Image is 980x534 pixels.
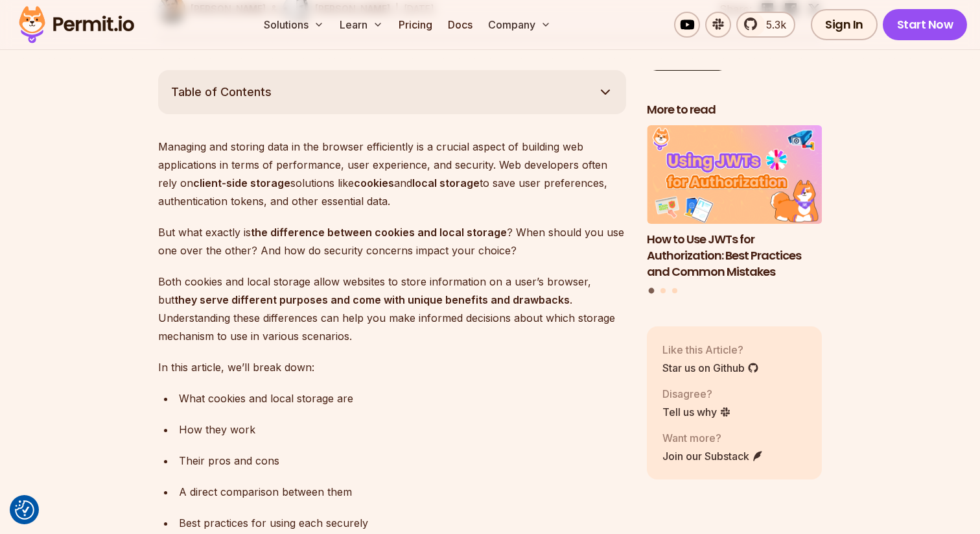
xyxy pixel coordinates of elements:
[662,360,759,376] a: Star us on Github
[443,12,478,38] a: Docs
[662,430,764,446] p: Want more?
[647,125,822,295] div: Posts
[158,273,626,345] p: Both cookies and local storage allow websites to store information on a user’s browser, but . Und...
[883,9,968,40] a: Start Now
[736,12,795,38] a: 5.3k
[251,226,507,239] strong: the difference between cookies and local storage
[647,125,822,224] img: How to Use JWTs for Authorization: Best Practices and Common Mistakes
[483,12,556,38] button: Company
[15,500,34,520] button: Consent Preferences
[649,288,655,294] button: Go to slide 1
[393,12,437,38] a: Pricing
[179,452,626,470] div: Their pros and cons
[334,12,388,38] button: Learn
[158,223,626,260] p: But what exactly is ? When should you use one over the other? And how do security concerns impact...
[662,404,731,420] a: Tell us why
[647,232,822,280] h3: How to Use JWTs for Authorization: Best Practices and Common Mistakes
[171,83,272,101] span: Table of Contents
[662,342,759,358] p: Like this Article?
[179,483,626,501] div: A direct comparison between them
[13,3,140,47] img: Permit logo
[259,12,329,38] button: Solutions
[158,138,626,210] p: Managing and storing data in the browser efficiently is a crucial aspect of building web applicat...
[662,448,764,464] a: Join our Substack
[758,17,786,32] span: 5.3k
[174,293,570,306] strong: they serve different purposes and come with unique benefits and drawbacks
[158,70,626,114] button: Table of Contents
[179,514,626,532] div: Best practices for using each securely
[354,176,394,189] strong: cookies
[647,102,822,118] h2: More to read
[179,389,626,407] div: What cookies and local storage are
[193,176,290,189] strong: client-side storage
[660,288,666,293] button: Go to slide 2
[811,9,878,40] a: Sign In
[647,125,822,280] a: How to Use JWTs for Authorization: Best Practices and Common MistakesHow to Use JWTs for Authoriz...
[158,358,626,376] p: In this article, we’ll break down:
[15,500,34,520] img: Revisit consent button
[412,176,480,189] strong: local storage
[672,288,677,293] button: Go to slide 3
[179,420,626,439] div: How they work
[662,386,731,402] p: Disagree?
[647,125,822,280] li: 1 of 3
